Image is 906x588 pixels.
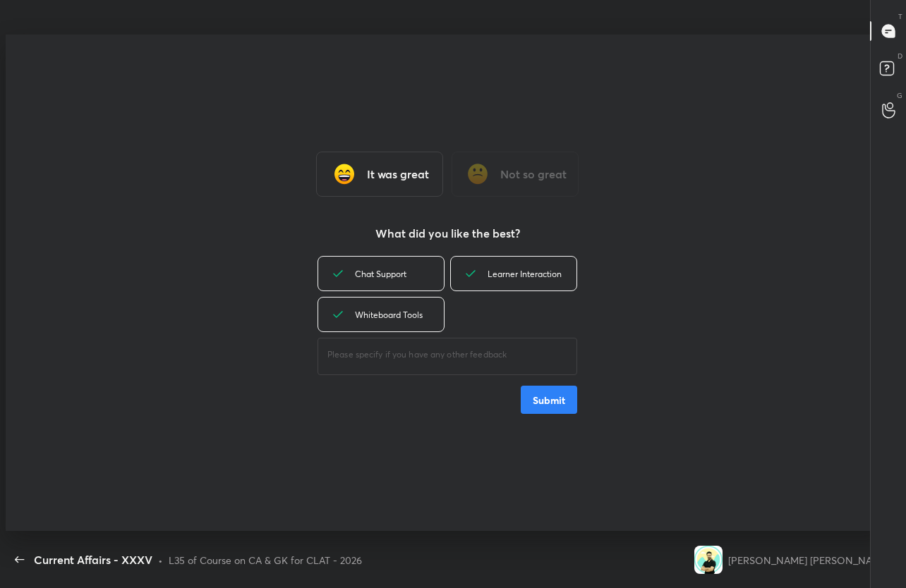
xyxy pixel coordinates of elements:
[318,256,445,291] div: Chat Support
[728,553,889,568] div: [PERSON_NAME] [PERSON_NAME]
[521,386,577,414] button: Submit
[898,11,902,22] p: T
[450,256,577,291] div: Learner Interaction
[464,160,492,188] img: frowning_face_cmp.gif
[318,297,445,332] div: Whiteboard Tools
[34,551,152,568] div: Current Affairs - XXXV
[897,90,902,101] p: G
[330,160,358,188] img: grinning_face_with_smiling_eyes_cmp.gif
[158,553,163,568] div: •
[898,51,902,61] p: D
[367,166,429,183] h3: It was great
[375,225,520,242] h3: What did you like the best?
[500,166,567,183] h3: Not so great
[169,553,362,568] div: L35 of Course on CA & GK for CLAT - 2026
[694,546,723,574] img: cbb332b380cd4d0a9bcabf08f684c34f.jpg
